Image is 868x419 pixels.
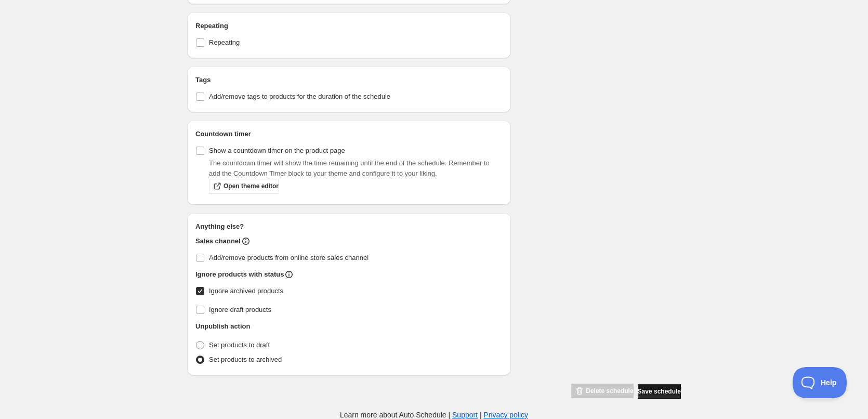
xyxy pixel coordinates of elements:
span: Ignore draft products [209,306,271,313]
span: Repeating [209,38,240,46]
span: Save schedule [638,387,681,396]
h2: Tags [195,75,503,85]
a: Support [452,411,478,419]
a: Privacy policy [484,411,529,419]
span: Open theme editor [223,182,279,190]
span: Add/remove products from online store sales channel [209,254,369,261]
span: Set products to archived [209,356,282,363]
h2: Unpublish action [195,321,250,332]
p: The countdown timer will show the time remaining until the end of the schedule. Remember to add t... [209,158,503,179]
a: Open theme editor [209,179,279,193]
span: Show a countdown timer on the product page [209,147,345,154]
span: Ignore archived products [209,287,283,295]
h2: Anything else? [195,221,503,232]
h2: Repeating [195,21,503,31]
h2: Sales channel [195,236,241,246]
h2: Ignore products with status [195,269,284,280]
h2: Countdown timer [195,129,503,139]
span: Set products to draft [209,341,270,349]
iframe: Toggle Customer Support [793,367,847,398]
span: Add/remove tags to products for the duration of the schedule [209,93,390,100]
button: Save schedule [638,384,681,399]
